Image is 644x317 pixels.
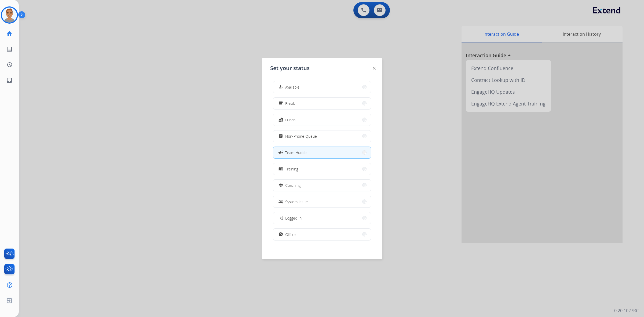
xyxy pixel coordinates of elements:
img: close-button [373,67,376,70]
button: Available [273,81,371,93]
span: System Issue [285,199,308,205]
button: Coaching [273,180,371,191]
span: Team Huddle [285,150,308,155]
button: System Issue [273,196,371,207]
span: Training [285,166,298,172]
span: Available [285,84,299,90]
button: Lunch [273,114,371,126]
button: Non-Phone Queue [273,130,371,142]
span: Logged In [285,215,302,221]
span: Lunch [285,117,295,123]
span: Set your status [270,64,310,72]
img: avatar [2,8,17,23]
span: Offline [285,232,297,237]
mat-icon: home [6,30,13,37]
span: Non-Phone Queue [285,133,317,139]
mat-icon: history [6,61,13,68]
span: Break [285,101,295,106]
button: Logged In [273,212,371,224]
mat-icon: list_alt [6,46,13,52]
mat-icon: school [279,183,283,188]
mat-icon: work_off [279,232,283,237]
mat-icon: free_breakfast [279,101,283,106]
button: Team Huddle [273,147,371,158]
button: Offline [273,229,371,240]
mat-icon: how_to_reg [279,85,283,89]
mat-icon: campaign [278,150,283,155]
mat-icon: phonelink_off [279,199,283,204]
mat-icon: menu_book [279,167,283,171]
button: Break [273,98,371,109]
mat-icon: login [278,215,283,221]
button: Training [273,163,371,175]
span: Coaching [285,183,301,188]
mat-icon: fastfood [279,118,283,122]
mat-icon: assignment [279,134,283,139]
mat-icon: inbox [6,77,13,83]
p: 0.20.1027RC [614,307,639,314]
